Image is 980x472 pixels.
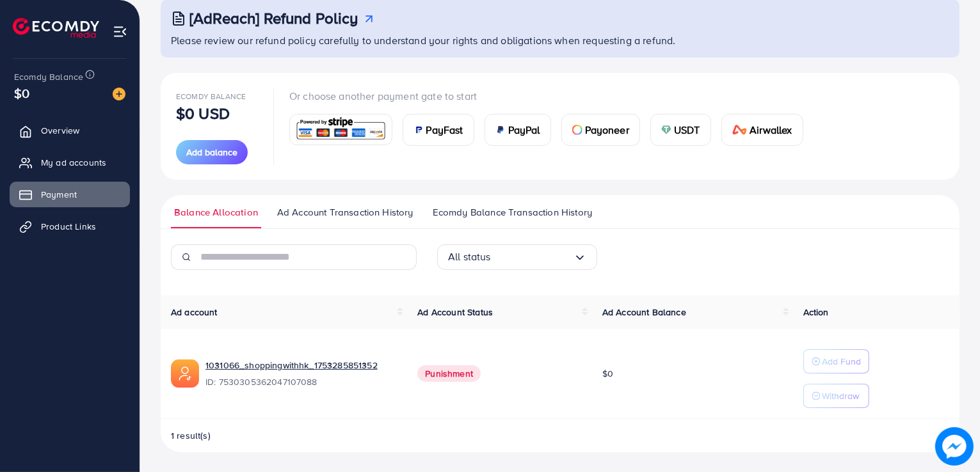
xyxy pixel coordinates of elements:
[822,388,859,404] p: Withdraw
[437,244,597,270] div: Search for option
[205,359,378,372] a: 1031066_shoppingwithhk_1753285851352
[13,18,99,38] img: logo
[661,125,671,135] img: card
[572,125,582,135] img: card
[495,125,506,135] img: card
[448,247,491,267] span: All status
[602,306,686,319] span: Ad Account Balance
[417,365,481,382] span: Punishment
[10,150,130,175] a: My ad accounts
[289,114,392,145] a: card
[289,88,814,104] p: Or choose another payment gate to start
[585,122,629,138] span: Payoneer
[650,114,711,146] a: cardUSDT
[485,114,551,146] a: cardPayPal
[803,349,869,374] button: Add Fund
[721,114,803,146] a: cardAirwallex
[186,146,237,159] span: Add balance
[14,70,83,83] span: Ecomdy Balance
[41,156,106,169] span: My ad accounts
[176,140,248,164] button: Add balance
[176,106,230,121] p: $0 USD
[508,122,540,138] span: PayPal
[750,122,792,138] span: Airwallex
[602,367,613,380] span: $0
[491,247,574,267] input: Search for option
[176,91,246,102] span: Ecomdy Balance
[171,33,952,48] p: Please review our refund policy carefully to understand your rights and obligations when requesti...
[41,220,96,233] span: Product Links
[174,205,258,219] span: Balance Allocation
[14,84,29,102] span: $0
[113,88,125,100] img: image
[294,116,388,143] img: card
[822,354,861,369] p: Add Fund
[417,306,493,319] span: Ad Account Status
[732,125,748,135] img: card
[171,429,211,442] span: 1 result(s)
[403,114,474,146] a: cardPayFast
[10,182,130,207] a: Payment
[41,188,77,201] span: Payment
[433,205,592,219] span: Ecomdy Balance Transaction History
[674,122,700,138] span: USDT
[171,306,218,319] span: Ad account
[205,359,397,388] div: <span class='underline'>1031066_shoppingwithhk_1753285851352</span></br>7530305362047107088
[277,205,414,219] span: Ad Account Transaction History
[171,359,199,388] img: ic-ads-acc.e4c84228.svg
[803,306,829,319] span: Action
[113,24,127,39] img: menu
[426,122,463,138] span: PayFast
[10,214,130,239] a: Product Links
[561,114,640,146] a: cardPayoneer
[803,384,869,408] button: Withdraw
[41,124,79,137] span: Overview
[10,118,130,143] a: Overview
[935,427,974,466] img: image
[414,125,424,135] img: card
[205,375,397,388] span: ID: 7530305362047107088
[189,9,358,28] h3: [AdReach] Refund Policy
